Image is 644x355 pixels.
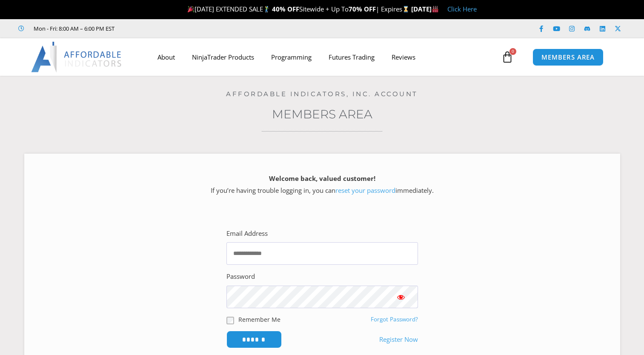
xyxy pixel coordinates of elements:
label: Remember Me [238,315,280,324]
strong: Welcome back, valued customer! [269,174,375,183]
span: 0 [509,48,516,55]
a: Reviews [383,47,424,67]
img: 🎉 [188,6,194,12]
strong: 40% OFF [272,5,299,13]
img: LogoAI | Affordable Indicators – NinjaTrader [31,42,123,72]
a: Register Now [379,334,418,346]
span: MEMBERS AREA [541,54,595,60]
iframe: Customer reviews powered by Trustpilot [126,24,254,33]
strong: [DATE] [411,5,439,13]
a: 0 [489,45,526,69]
span: Mon - Fri: 8:00 AM – 6:00 PM EST [31,23,114,34]
span: [DATE] EXTENDED SALE Sitewide + Up To | Expires [186,5,411,13]
img: 🏌️‍♂️ [263,6,270,12]
label: Password [226,271,255,283]
a: Members Area [272,107,372,121]
a: NinjaTrader Products [183,47,263,67]
img: ⌛ [403,6,409,12]
a: MEMBERS AREA [532,49,604,66]
label: Email Address [226,228,268,240]
strong: 70% OFF [349,5,376,13]
a: Forgot Password? [371,315,418,323]
a: Affordable Indicators, Inc. Account [226,90,418,98]
a: Click Here [447,5,477,13]
p: If you’re having trouble logging in, you can immediately. [39,173,605,197]
a: Futures Trading [320,47,383,67]
a: About [149,47,183,67]
a: Programming [263,47,320,67]
img: 🏭 [432,6,438,12]
nav: Menu [149,47,499,67]
a: reset your password [335,186,395,195]
button: Show password [384,286,418,308]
